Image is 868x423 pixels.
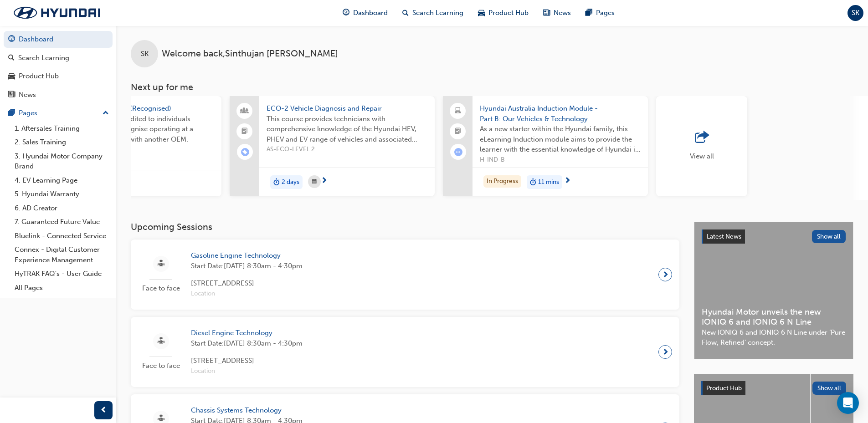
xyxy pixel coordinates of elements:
[162,49,338,59] span: Welcome back , Sinthujan [PERSON_NAME]
[53,144,214,155] span: AS-OEMMT
[282,177,299,188] span: 2 days
[241,126,248,138] span: booktick-icon
[402,7,409,19] span: search-icon
[478,7,485,19] span: car-icon
[191,289,303,299] span: Location
[191,261,303,271] span: Start Date: [DATE] 8:30am - 4:30pm
[536,4,578,22] a: news-iconNews
[707,233,741,240] span: Latest News
[455,105,461,117] span: laptop-icon
[812,230,846,243] button: Show all
[454,148,462,156] span: learningRecordVerb_ATTEMPT-icon
[100,405,107,416] span: prev-icon
[538,177,559,188] span: 11 mins
[543,7,550,19] span: news-icon
[141,49,149,59] span: SK
[11,281,113,295] a: All Pages
[694,222,853,359] a: Latest NewsShow allHyundai Motor unveils the new IONIQ 6 and IONIQ 6 N LineNew IONIQ 6 and IONIQ ...
[488,8,529,18] span: Product Hub
[191,328,303,338] span: Diesel Engine Technology
[706,384,742,392] span: Product Hub
[480,124,641,155] span: As a new starter within the Hyundai family, this eLearning Induction module aims to provide the l...
[267,114,427,145] span: This course provides technicians with comprehensive knowledge of the Hyundai HEV, PHEV and EV ran...
[131,222,679,232] h3: Upcoming Sessions
[267,144,427,155] span: AS-ECO-LEVEL 2
[11,122,113,136] a: 1. Aftersales Training
[138,324,672,380] a: Face to faceDiesel Engine TechnologyStart Date:[DATE] 8:30am - 4:30pm[STREET_ADDRESS]Location
[343,7,349,19] span: guage-icon
[847,5,863,21] button: SK
[19,90,36,100] div: News
[443,96,648,196] a: Hyundai Australia Induction Module - Part B: Our Vehicles & TechnologyAs a new starter within the...
[662,346,669,358] span: next-icon
[191,250,303,261] span: Gasoline Engine Technology
[230,96,435,196] a: ECO-2 Vehicle Diagnosis and RepairThis course provides technicians with comprehensive knowledge o...
[4,105,113,122] button: Pages
[480,103,641,124] span: Hyundai Australia Induction Module - Part B: Our Vehicles & Technology
[480,155,641,165] span: H-IND-B
[8,36,15,44] span: guage-icon
[455,126,461,138] span: booktick-icon
[138,283,184,294] span: Face to face
[702,327,846,348] span: New IONIQ 6 and IONIQ 6 N Line under ‘Pure Flow, Refined’ concept.
[191,356,303,366] span: [STREET_ADDRESS]
[4,87,113,103] a: News
[702,307,846,327] span: Hyundai Motor unveils the new IONIQ 6 and IONIQ 6 N Line
[8,109,15,117] span: pages-icon
[191,338,303,349] span: Start Date: [DATE] 8:30am - 4:30pm
[138,247,672,302] a: Face to faceGasoline Engine TechnologyStart Date:[DATE] 8:30am - 4:30pm[STREET_ADDRESS]Location
[273,176,280,188] span: duration-icon
[578,4,622,22] a: pages-iconPages
[138,361,184,371] span: Face to face
[8,54,15,62] span: search-icon
[11,215,113,229] a: 7. Guaranteed Future Value
[852,8,859,18] span: SK
[11,135,113,149] a: 2. Sales Training
[267,103,427,114] span: ECO-2 Vehicle Diagnosis and Repair
[11,229,113,243] a: Bluelink - Connected Service
[158,258,164,270] span: sessionType_FACE_TO_FACE-icon
[19,108,37,118] div: Pages
[412,8,463,18] span: Search Learning
[483,175,521,188] div: In Progress
[702,229,846,244] a: Latest NewsShow all
[4,68,113,85] a: Product Hub
[695,131,709,144] span: outbound-icon
[662,268,669,281] span: next-icon
[554,8,571,18] span: News
[191,366,303,377] span: Location
[596,8,615,18] span: Pages
[656,96,861,200] button: View all
[116,82,868,92] h3: Next up for me
[4,50,113,66] a: Search Learning
[395,4,471,22] a: search-iconSearch Learning
[321,177,328,185] span: next-icon
[701,381,846,396] a: Product HubShow all
[11,243,113,267] a: Connex - Digital Customer Experience Management
[11,267,113,281] a: HyTRAK FAQ's - User Guide
[335,4,395,22] a: guage-iconDashboard
[353,8,388,18] span: Dashboard
[812,382,847,395] button: Show all
[19,71,59,82] div: Product Hub
[530,176,536,188] span: duration-icon
[586,7,592,19] span: pages-icon
[241,148,249,156] span: learningRecordVerb_ENROLL-icon
[11,149,113,173] a: 3. Hyundai Motor Company Brand
[5,3,109,22] img: Trak
[11,187,113,201] a: 5. Hyundai Warranty
[4,31,113,48] a: Dashboard
[158,336,164,347] span: sessionType_FACE_TO_FACE-icon
[53,103,214,114] span: OEM Master Technician (Recognised)
[471,4,536,22] a: car-iconProduct Hub
[690,152,714,160] span: View all
[8,91,15,99] span: news-icon
[53,114,214,145] span: This resource will be credited to individuals academic record to recognise operating at a Master ...
[4,29,113,105] button: DashboardSearch LearningProduct HubNews
[241,105,248,117] span: people-icon
[191,405,303,416] span: Chassis Systems Technology
[11,173,113,188] a: 4. EV Learning Page
[103,107,109,119] span: up-icon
